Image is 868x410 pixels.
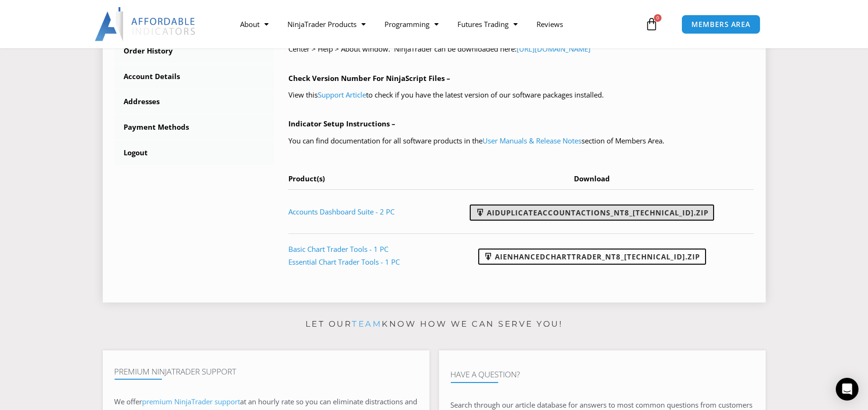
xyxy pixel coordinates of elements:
[836,378,859,401] div: Open Intercom Messenger
[483,136,582,145] a: User Manuals & Release Notes
[681,15,761,34] a: MEMBERS AREA
[517,44,591,53] a: [URL][DOMAIN_NAME]
[352,319,382,329] a: team
[115,64,275,89] a: Account Details
[631,10,672,38] a: 0
[318,90,366,99] a: Support Article
[288,134,754,148] p: You can find documentation for all software products in the section of Members Area.
[288,257,400,267] a: Essential Chart Trader Tools - 1 PC
[478,249,706,265] a: AIEnhancedChartTrader_NT8_[TECHNICAL_ID].zip
[115,141,275,165] a: Logout
[288,89,754,102] p: View this to check if you have the latest version of our software packages installed.
[470,205,714,221] a: AIDuplicateAccountActions_NT8_[TECHNICAL_ID].zip
[288,73,450,83] b: Check Version Number For NinjaScript Files –
[288,119,395,128] b: Indicator Setup Instructions –
[288,207,394,216] a: Accounts Dashboard Suite - 2 PC
[574,174,610,183] span: Download
[115,89,275,114] a: Addresses
[288,174,325,183] span: Product(s)
[451,370,754,379] h4: Have A Question?
[115,367,418,376] h4: Premium NinjaTrader Support
[448,13,527,35] a: Futures Trading
[231,13,278,35] a: About
[527,13,573,35] a: Reviews
[95,7,197,41] img: LogoAI | Affordable Indicators – NinjaTrader
[654,14,662,22] span: 0
[143,397,241,406] a: premium NinjaTrader support
[375,13,448,35] a: Programming
[278,13,375,35] a: NinjaTrader Products
[231,13,643,35] nav: Menu
[115,39,275,63] a: Order History
[288,244,388,254] a: Basic Chart Trader Tools - 1 PC
[691,21,751,28] span: MEMBERS AREA
[115,115,275,140] a: Payment Methods
[103,317,766,332] p: Let our know how we can serve you!
[115,397,143,406] span: We offer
